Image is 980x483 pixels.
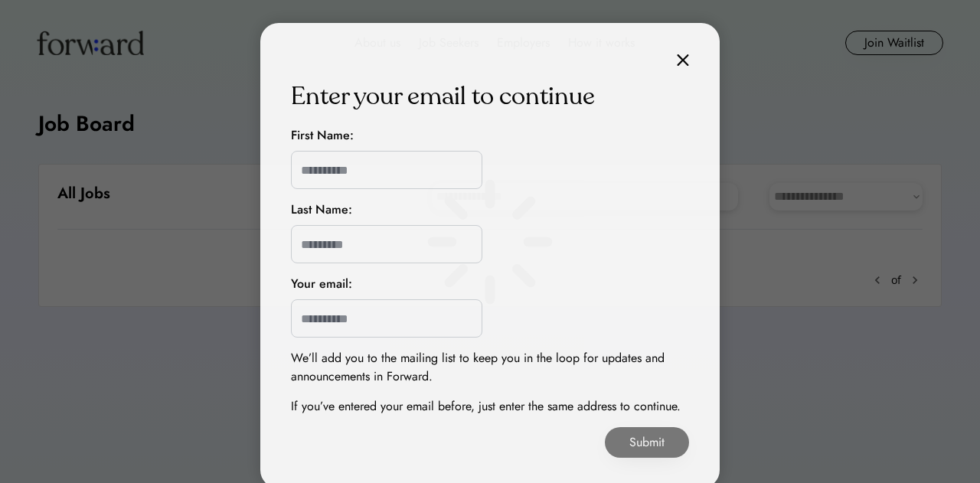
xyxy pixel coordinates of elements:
[605,427,689,458] button: Submit
[677,54,689,67] img: close.svg
[291,349,689,386] div: We’ll add you to the mailing list to keep you in the loop for updates and announcements in Forward.
[291,397,681,416] div: If you’ve entered your email before, just enter the same address to continue.
[291,201,352,219] div: Last Name:
[291,126,354,145] div: First Name:
[291,275,352,293] div: Your email:
[291,78,595,115] div: Enter your email to continue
